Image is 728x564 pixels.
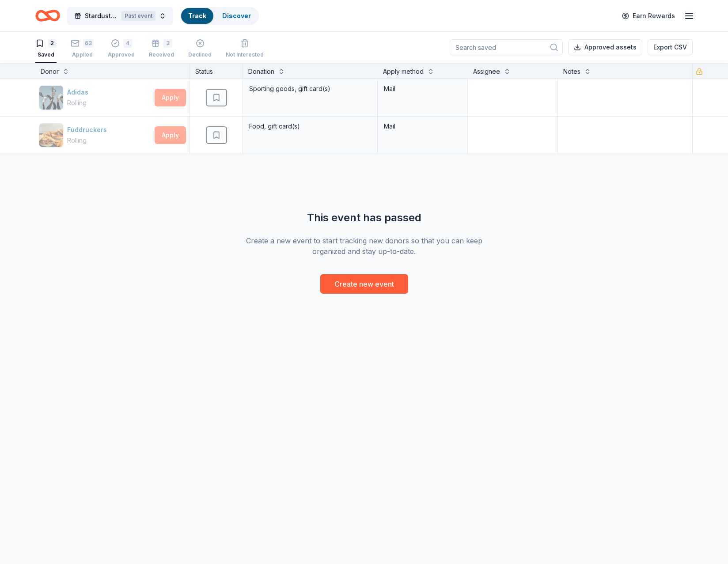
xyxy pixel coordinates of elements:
a: Home [35,5,60,26]
div: Status [190,63,243,79]
button: Stardust Awards & GalaPast event [67,7,173,25]
div: Not interested [226,51,264,58]
div: Applied [71,51,94,58]
div: Notes [563,66,580,77]
span: Stardust Awards & Gala [85,11,118,21]
button: Create new event [320,274,408,294]
div: This event has passed [237,211,491,225]
div: Received [149,51,174,58]
button: TrackDiscover [180,7,259,25]
input: Search saved [450,39,563,55]
div: Food, gift card(s) [248,120,372,132]
a: Track [188,12,206,19]
button: 4Approved [108,35,135,63]
div: 4 [123,39,132,48]
div: Approved [108,51,135,58]
div: Past event [121,11,155,21]
div: Create a new event to start tracking new donors so that you can keep organized and stay up-to-date. [237,235,491,257]
div: Mail [384,121,461,132]
div: 2 [48,39,57,48]
div: Saved [35,51,57,58]
button: 63Applied [71,35,94,63]
div: Apply method [383,66,424,77]
div: Mail [384,83,461,94]
button: Declined [188,35,212,63]
button: Export CSV [648,39,693,55]
div: 3 [163,39,172,48]
div: Assignee [473,66,500,77]
div: Donation [248,66,274,77]
div: Donor [41,66,59,77]
a: Earn Rewards [617,8,680,24]
a: Discover [222,12,251,19]
div: 63 [83,39,94,48]
button: Not interested [226,35,264,63]
button: 2Saved [35,35,57,63]
button: Approved assets [568,39,642,55]
div: Declined [188,51,212,58]
div: Sporting goods, gift card(s) [248,83,372,95]
button: 3Received [149,35,174,63]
